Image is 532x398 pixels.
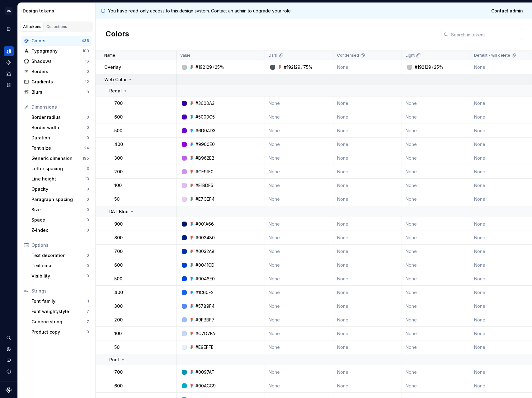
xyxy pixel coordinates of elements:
p: Light [406,53,415,58]
div: #6D0AD3 [195,128,215,134]
div: 1 [87,299,89,304]
div: #192129 [284,64,300,70]
div: Border radius [31,114,87,120]
td: None [402,245,470,258]
a: Paragraph spacing0 [29,194,92,204]
p: Condensed [337,53,359,58]
td: None [402,96,470,110]
p: 500 [114,128,122,134]
div: Blurs [31,89,87,95]
p: Value [180,53,191,58]
p: 700 [114,248,123,255]
div: Options [31,242,89,248]
td: None [333,340,402,354]
td: None [265,217,333,231]
div: Generic string [31,319,87,325]
div: Font family [31,298,87,304]
p: 600 [114,114,123,120]
div: #C7D7FA [195,330,215,337]
td: None [402,365,470,379]
p: DAT Blue [109,208,129,215]
td: None [333,124,402,138]
div: #B962EB [195,155,214,161]
div: 0 [87,263,89,268]
span: Contact admin [491,8,523,14]
div: Settings [4,344,14,354]
p: 200 [114,169,123,175]
td: None [265,365,333,379]
a: Gradients12 [21,77,92,87]
div: Shadows [31,58,85,64]
div: Border width [31,124,87,131]
div: #192129 [415,64,431,70]
td: None [265,138,333,151]
p: 50 [114,344,120,350]
td: None [265,245,333,258]
td: None [402,340,470,354]
td: None [333,299,402,313]
td: None [333,245,402,258]
p: Default - will delete [474,53,510,58]
td: None [265,286,333,299]
div: #1C60F2 [195,289,214,296]
div: 436 [82,38,89,43]
a: Storybook stories [4,80,14,90]
p: Pool [109,357,119,363]
td: None [265,299,333,313]
div: 0 [87,125,89,130]
a: Colors436 [21,36,92,46]
p: 800 [114,235,123,241]
div: 0 [87,253,89,258]
p: You have read-only access to this design system. Contact an admin to upgrade your role. [108,8,292,14]
div: #0097AF [195,369,214,375]
div: Duration [31,135,87,141]
div: 75% [303,64,313,70]
a: Blurs0 [21,87,92,97]
div: #3600A3 [195,100,214,106]
div: #E1BDF5 [195,182,213,189]
div: 0 [87,330,89,335]
div: 7 [87,309,89,314]
a: Visibility0 [29,271,92,281]
div: Dimensions [31,104,89,110]
p: 500 [114,276,122,282]
div: Typography [31,48,82,54]
td: None [265,151,333,165]
div: Product copy [31,329,87,335]
a: Assets [4,69,14,79]
td: None [402,110,470,124]
a: Border width0 [29,123,92,133]
td: None [402,379,470,393]
a: Product copy0 [29,327,92,337]
div: #9FBBF7 [195,317,214,323]
a: Borders0 [21,67,92,77]
div: 3 [87,115,89,120]
a: Font size24 [29,143,92,153]
p: Web Color [104,77,127,83]
td: None [402,151,470,165]
div: #0041CD [195,262,214,268]
div: #192129 [195,64,212,70]
h2: Colors [106,29,129,40]
td: None [402,299,470,313]
a: Line height13 [29,174,92,184]
div: Components [4,58,14,68]
a: Duration0 [29,133,92,143]
td: None [333,179,402,192]
a: Size0 [29,205,92,215]
a: Border radius3 [29,112,92,122]
div: 0 [87,69,89,74]
a: Text decoration0 [29,251,92,260]
div: Text case [31,263,87,269]
td: None [333,192,402,206]
td: None [333,96,402,110]
td: None [265,379,333,393]
div: Font weight/style [31,308,87,315]
td: None [333,313,402,327]
svg: Supernova Logo [6,387,12,393]
td: None [265,258,333,272]
div: #5000C5 [195,114,215,120]
p: 600 [114,262,123,268]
